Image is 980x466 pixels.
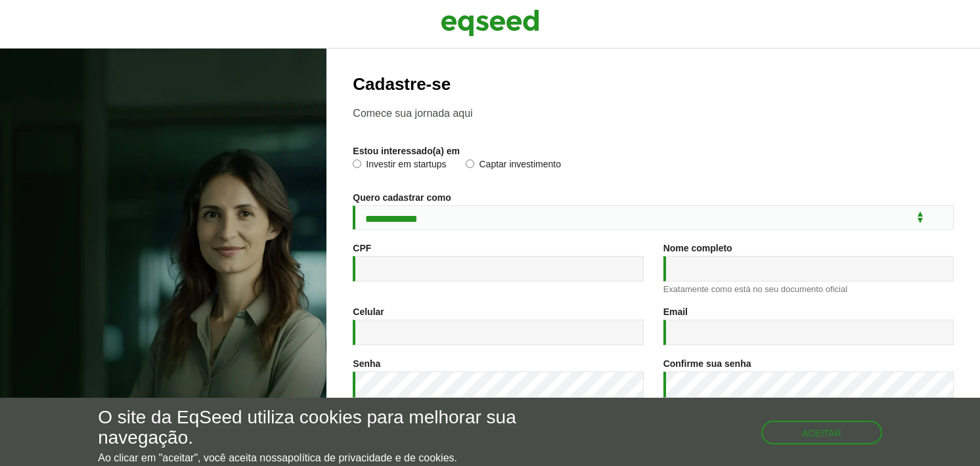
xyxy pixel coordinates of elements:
[353,75,954,94] h2: Cadastre-se
[663,359,751,368] label: Confirme sua senha
[353,159,446,173] label: Investir em startups
[663,285,954,293] div: Exatamente como está no seu documento oficial
[353,359,380,368] label: Senha
[466,159,474,168] input: Captar investimento
[353,193,451,202] label: Quero cadastrar como
[466,159,561,173] label: Captar investimento
[441,7,539,39] img: EqSeed Logo
[663,307,688,316] label: Email
[98,408,568,448] h5: O site da EqSeed utiliza cookies para melhorar sua navegação.
[761,421,882,444] button: Aceitar
[288,453,455,463] a: política de privacidade e de cookies
[353,146,460,156] label: Estou interessado(a) em
[353,307,384,316] label: Celular
[353,244,371,253] label: CPF
[353,159,361,168] input: Investir em startups
[353,107,954,119] p: Comece sua jornada aqui
[663,244,732,253] label: Nome completo
[98,452,568,464] p: Ao clicar em "aceitar", você aceita nossa .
